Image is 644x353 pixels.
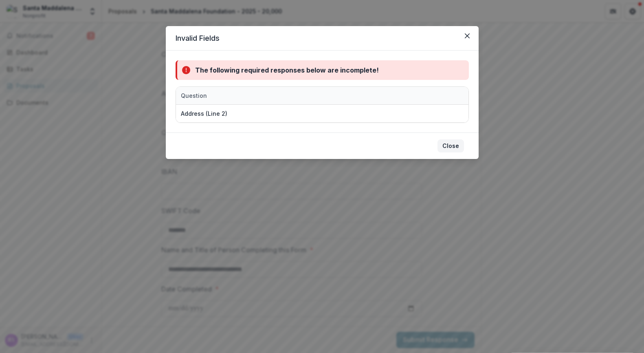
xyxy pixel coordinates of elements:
div: Question [176,87,380,104]
header: Invalid Fields [166,26,479,51]
button: Close [437,139,464,152]
div: The following required responses below are incomplete! [195,65,379,75]
button: Close [461,29,474,42]
div: Address (Line 2) [181,109,227,118]
div: Question [176,91,212,100]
